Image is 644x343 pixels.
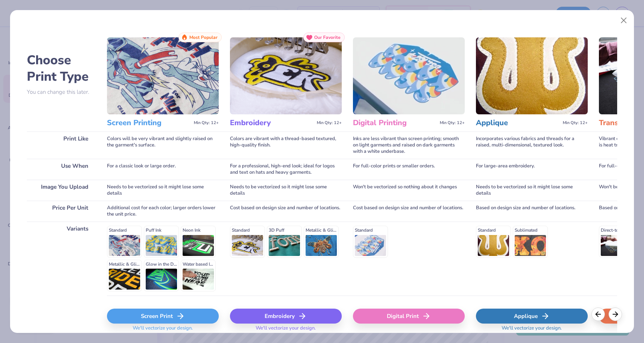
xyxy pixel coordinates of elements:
span: Min Qty: 12+ [317,120,342,126]
div: Cost based on design size and number of locations. [353,201,465,222]
div: Image You Upload [27,180,96,201]
div: For a classic look or large order. [107,159,219,180]
div: Price Per Unit [27,201,96,222]
img: Applique [476,37,588,114]
div: For full-color prints or smaller orders. [353,159,465,180]
h2: Choose Print Type [27,52,96,85]
span: Min Qty: 12+ [440,120,465,126]
div: Applique [476,309,588,324]
div: Cost based on design size and number of locations. [230,201,342,222]
div: Digital Print [353,309,465,324]
h3: Screen Printing [107,118,191,128]
span: We'll vectorize your design. [499,325,565,336]
img: Embroidery [230,37,342,114]
h3: Digital Printing [353,118,437,128]
span: We'll vectorize your design. [253,325,319,336]
span: Min Qty: 12+ [563,120,588,126]
div: For large-area embroidery. [476,159,588,180]
div: Colors are vibrant with a thread-based textured, high-quality finish. [230,132,342,159]
div: Won't be vectorized so nothing about it changes [353,180,465,201]
img: Screen Printing [107,37,219,114]
h3: Embroidery [230,118,314,128]
div: Incorporates various fabrics and threads for a raised, multi-dimensional, textured look. [476,132,588,159]
div: For a professional, high-end look; ideal for logos and text on hats and heavy garments. [230,159,342,180]
div: Variants [27,222,96,296]
div: Embroidery [230,309,342,324]
div: Needs to be vectorized so it might lose some details [107,180,219,201]
span: We'll vectorize your design. [130,325,196,336]
h3: Applique [476,118,560,128]
div: Print Like [27,132,96,159]
p: You can change this later. [27,89,96,95]
div: Needs to be vectorized so it might lose some details [476,180,588,201]
img: Digital Printing [353,37,465,114]
div: Needs to be vectorized so it might lose some details [230,180,342,201]
div: Colors will be very vibrant and slightly raised on the garment's surface. [107,132,219,159]
span: Our Favorite [314,35,341,40]
div: Additional cost for each color; larger orders lower the unit price. [107,201,219,222]
span: Min Qty: 12+ [194,120,219,126]
div: Based on design size and number of locations. [476,201,588,222]
div: Use When [27,159,96,180]
div: Screen Print [107,309,219,324]
span: Most Popular [189,35,218,40]
div: Inks are less vibrant than screen printing; smooth on light garments and raised on dark garments ... [353,132,465,159]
